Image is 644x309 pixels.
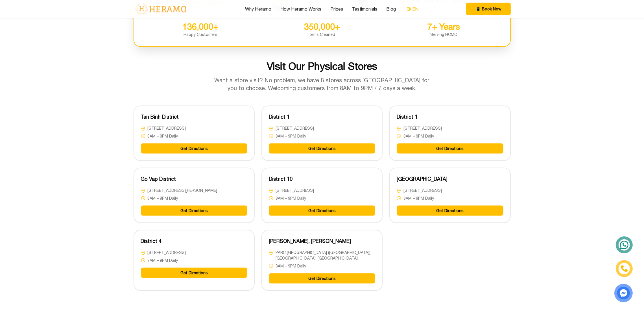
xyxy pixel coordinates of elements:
a: phone-icon [617,261,632,276]
span: 8AM – 9PM Daily [403,195,434,201]
a: Blog [386,6,396,12]
img: phone-icon [621,265,628,272]
span: 8AM – 9PM Daily [276,133,306,139]
span: [STREET_ADDRESS] [276,188,314,193]
div: 7+ Years [386,21,501,32]
h3: District 1 [397,113,418,121]
div: 136,000+ [143,21,258,32]
div: Serving HCMC [386,32,501,37]
div: Items Cleaned [265,32,379,37]
h3: [GEOGRAPHIC_DATA] [397,175,447,183]
span: [STREET_ADDRESS] [276,125,314,131]
span: 8AM – 9PM Daily [276,263,306,269]
span: 8AM – 9PM Daily [148,195,178,201]
div: 350,000+ [265,21,379,32]
h3: [PERSON_NAME], [PERSON_NAME] [269,237,351,245]
button: Get Directions [141,268,247,278]
h3: Go Vap District [141,175,176,183]
button: Get Directions [269,143,375,154]
span: 8AM – 9PM Daily [148,258,178,263]
button: Get Directions [141,143,247,154]
span: [STREET_ADDRESS] [403,188,442,193]
span: [STREET_ADDRESS] [148,125,186,131]
button: EN [405,5,420,13]
h3: District 4 [141,237,162,245]
span: [STREET_ADDRESS] [403,125,442,131]
a: How Heramo Works [280,6,321,12]
button: Get Directions [269,273,375,284]
span: 8AM – 9PM Daily [276,195,306,201]
button: Get Directions [269,206,375,216]
a: Prices [330,6,343,12]
button: Get Directions [141,206,247,216]
a: Testimonials [352,6,377,12]
h2: Visit Our Physical Stores [134,60,511,72]
h3: District 10 [269,175,292,183]
a: Why Heramo [245,6,271,12]
button: phone Book Now [466,3,511,15]
h3: Tan Binh District [141,113,179,121]
button: Get Directions [397,143,503,154]
span: [STREET_ADDRESS] [148,250,186,255]
span: PARC [GEOGRAPHIC_DATA] ([GEOGRAPHIC_DATA]), [GEOGRAPHIC_DATA], [GEOGRAPHIC_DATA] [276,250,375,261]
span: phone [475,6,480,12]
span: Book Now [482,6,502,12]
button: Get Directions [397,206,503,216]
span: 8AM – 9PM Daily [148,133,178,139]
p: Want a store visit? No problem, we have 8 stores across [GEOGRAPHIC_DATA] for you to choose. Welc... [214,76,431,92]
span: 8AM – 9PM Daily [403,133,434,139]
span: [STREET_ADDRESS][PERSON_NAME] [148,188,217,193]
h3: District 1 [269,113,290,121]
img: logo-with-text.png [134,3,188,15]
div: Happy Customers [143,32,258,37]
